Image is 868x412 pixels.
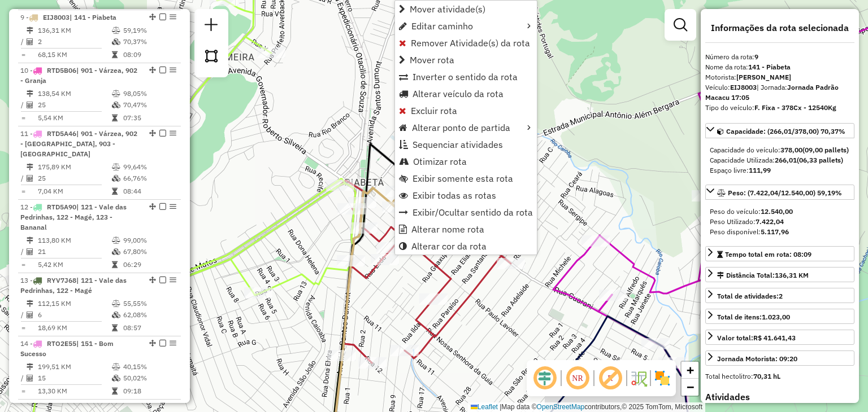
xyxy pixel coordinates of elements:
em: Alterar sequência das rotas [149,403,156,410]
span: Ocultar deslocamento [531,365,558,392]
strong: 2 [779,292,783,300]
td: 136,31 KM [37,25,111,36]
li: Sequenciar atividades [395,136,537,153]
div: Capacidade do veículo: [710,145,850,155]
td: 09:18 [123,385,176,397]
td: 99,00% [123,235,176,246]
td: 112,15 KM [37,298,111,309]
td: 08:09 [123,49,176,60]
em: Alterar sequência das rotas [149,130,156,137]
i: % de utilização do peso [112,164,120,170]
td: 55,55% [123,298,176,309]
td: 199,51 KM [37,361,111,372]
a: Jornada Motorista: 09:20 [705,350,854,366]
span: Capacidade: (266,01/378,00) 70,37% [726,127,845,135]
i: Tempo total em rota [112,325,118,331]
h4: Informações da rota selecionada [705,23,854,33]
span: Inverter o sentido da rota [413,72,518,81]
span: | 141 - Piabeta [70,13,116,21]
td: 138,54 KM [37,88,111,99]
span: Peso: (7.422,04/12.540,00) 59,19% [728,189,842,197]
td: 7,04 KM [37,186,111,197]
td: 6 [37,309,111,321]
em: Finalizar rota [159,130,166,137]
span: | [500,403,501,411]
em: Finalizar rota [159,340,166,347]
td: / [20,309,26,321]
span: Alterar cor da rota [411,242,487,251]
span: Alterar nome rota [411,225,484,234]
em: Alterar sequência das rotas [149,14,156,20]
td: 70,47% [123,99,176,111]
strong: [PERSON_NAME] [736,73,791,81]
td: 98,05% [123,88,176,99]
a: Valor total:R$ 41.641,43 [705,330,854,345]
i: % de utilização do peso [112,237,120,244]
i: % de utilização da cubagem [112,175,120,182]
strong: 1.023,00 [762,313,790,321]
i: Total de Atividades [27,248,33,255]
em: Opções [170,67,176,73]
span: Ocultar NR [564,365,591,392]
td: 21 [37,246,111,257]
span: + [687,363,694,377]
a: Peso: (7.422,04/12.540,00) 59,19% [705,185,854,200]
strong: 7.422,04 [756,217,784,226]
td: / [20,246,26,257]
li: Inverter o sentido da rota [395,68,537,85]
a: Zoom out [682,379,698,396]
li: Exibir todas as rotas [395,187,537,204]
span: Otimizar rota [413,157,467,166]
span: 13 - [20,276,127,295]
a: Capacidade: (266,01/378,00) 70,37% [705,123,854,138]
td: = [20,49,26,60]
td: 68,15 KM [37,49,111,60]
td: = [20,112,26,124]
em: Finalizar rota [159,403,166,410]
span: Excluir rota [411,106,457,115]
em: Alterar sequência das rotas [149,277,156,283]
span: 11 - [20,129,137,158]
li: Mover atividade(s) [395,1,537,17]
li: Mover rota [395,51,537,68]
i: % de utilização da cubagem [112,38,120,45]
li: Alterar nome rota [395,221,537,238]
td: = [20,259,26,270]
span: Exibir/Ocultar sentido da rota [413,208,533,217]
div: Map data © contributors,© 2025 TomTom, Microsoft [468,402,705,412]
span: Sequenciar atividades [413,140,503,149]
a: Tempo total em rota: 08:09 [705,246,854,261]
img: Fluxo de ruas [630,369,648,387]
span: Mover atividade(s) [410,5,485,14]
span: | Jornada: [705,83,839,102]
td: 175,89 KM [37,161,111,173]
span: RTD5A46 [47,129,76,138]
div: Nome da rota: [705,62,854,72]
td: 25 [37,99,111,111]
strong: 141 - Piabeta [748,63,791,71]
strong: (09,00 pallets) [802,146,849,154]
span: | 121 - Vale das Pedrinhas, 122 - Magé, 123 - Bananal [20,203,127,231]
div: Total de itens: [717,312,790,322]
span: 9 - [20,13,116,21]
i: Total de Atividades [27,102,33,108]
td: 2 [37,36,111,47]
i: Distância Total [27,90,33,97]
i: Total de Atividades [27,175,33,182]
span: Total de atividades: [717,292,783,300]
span: Exibir somente esta rota [413,174,513,183]
i: % de utilização do peso [112,90,120,97]
strong: 5.117,96 [761,227,789,236]
strong: R$ 41.641,43 [753,334,796,342]
td: 50,02% [123,372,176,384]
span: Alterar veículo da rota [413,89,504,98]
li: Exibir/Ocultar sentido da rota [395,204,537,221]
em: Alterar sequência das rotas [149,203,156,210]
i: % de utilização do peso [112,27,120,34]
em: Opções [170,14,176,20]
em: Finalizar rota [159,203,166,210]
div: Valor total: [717,333,796,343]
td: 62,08% [123,309,176,321]
i: Tempo total em rota [112,188,118,195]
span: Tempo total em rota: 08:09 [725,250,811,258]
